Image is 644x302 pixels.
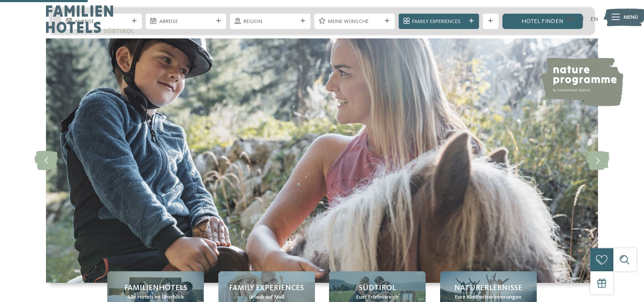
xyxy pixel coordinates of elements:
[539,58,623,106] img: nature programme by Familienhotels Südtirol
[455,293,521,301] span: Eure Kindheitserinnerungen
[359,283,396,293] span: Südtirol
[124,283,187,293] span: Familienhotels
[127,293,184,301] span: Alle Hotels im Überblick
[567,16,574,22] a: DE
[454,283,522,293] span: Naturerlebnisse
[580,16,584,22] a: IT
[356,293,398,301] span: Euer Erlebnisreich
[229,283,304,293] span: Family Experiences
[249,293,284,301] span: Urlaub auf Maß
[590,16,598,22] a: EN
[46,38,598,283] img: Familienhotels Südtirol: The happy family places
[624,14,638,21] span: Menü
